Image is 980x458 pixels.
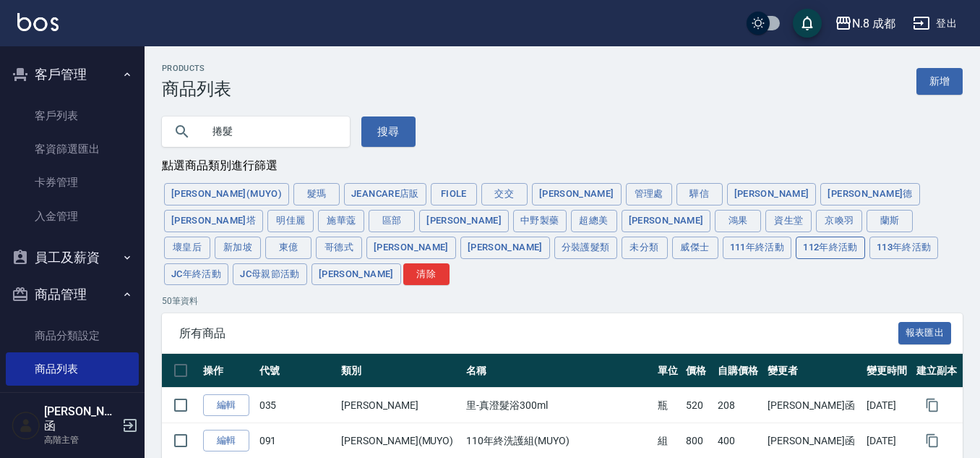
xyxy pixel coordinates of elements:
th: 名稱 [463,354,653,388]
button: [PERSON_NAME] [532,183,622,205]
button: [PERSON_NAME](MUYO) [164,183,289,205]
td: 035 [256,388,338,423]
p: 高階主管 [44,433,118,446]
button: 鴻果 [715,210,761,232]
button: [PERSON_NAME] [366,237,456,259]
a: 編輯 [203,430,249,452]
th: 建立副本 [913,354,963,388]
td: [DATE] [863,388,913,423]
span: 所有商品 [179,326,898,341]
button: 未分類 [622,237,668,259]
td: 208 [714,388,764,423]
button: save [793,9,822,38]
button: 哥德式 [316,237,362,259]
button: 113年終活動 [869,237,939,259]
a: 客資篩選匯出 [6,132,139,166]
p: 50 筆資料 [162,294,963,308]
button: JC母親節活動 [233,263,307,286]
button: 施華蔻 [318,210,364,232]
button: [PERSON_NAME] [311,263,401,286]
button: [PERSON_NAME]塔 [164,210,263,232]
td: [PERSON_NAME]函 [764,388,863,423]
button: 資生堂 [765,210,812,232]
th: 操作 [199,354,256,388]
a: 客戶列表 [6,99,139,132]
button: 蘭斯 [867,210,913,232]
button: 壞皇后 [164,237,210,259]
button: 管理處 [626,183,672,205]
button: N.8 成都 [829,9,901,38]
div: 點選商品類別進行篩選 [162,158,963,174]
button: 員工及薪資 [6,239,139,276]
th: 類別 [338,354,463,388]
a: 報表匯出 [898,326,952,339]
h5: [PERSON_NAME]函 [44,404,118,433]
td: 520 [682,388,714,423]
a: 商品分類設定 [6,319,139,352]
h3: 商品列表 [162,79,231,99]
th: 單位 [654,354,683,388]
button: [PERSON_NAME] [727,183,817,205]
button: [PERSON_NAME] [419,210,509,232]
img: Person [12,411,40,440]
button: 明佳麗 [267,210,314,232]
button: 交交 [481,183,528,205]
button: 111年終活動 [723,237,792,259]
button: 東億 [265,237,311,259]
img: Logo [17,13,59,31]
a: 卡券管理 [6,166,139,199]
td: 里-真澄髮浴300ml [463,388,653,423]
h2: Products [162,64,231,73]
a: 商品進貨作業 [6,386,139,419]
td: 瓶 [654,388,683,423]
button: 搜尋 [361,116,416,147]
button: JC年終活動 [164,263,228,286]
button: 清除 [403,263,450,286]
button: 京喚羽 [816,210,862,232]
button: [PERSON_NAME]德 [820,183,919,205]
th: 變更者 [764,354,863,388]
a: 入金管理 [6,200,139,233]
button: 112年終活動 [796,237,865,259]
button: 威傑士 [672,237,718,259]
a: 編輯 [203,394,249,417]
button: 區部 [369,210,415,232]
button: 超總美 [571,210,617,232]
th: 價格 [682,354,714,388]
th: 代號 [256,354,338,388]
button: 中野製藥 [513,210,567,232]
th: 自購價格 [714,354,764,388]
input: 搜尋關鍵字 [202,112,338,151]
div: N.8 成都 [852,14,895,33]
td: [PERSON_NAME] [338,388,463,423]
th: 變更時間 [863,354,913,388]
button: JeanCare店販 [344,183,426,205]
a: 商品列表 [6,352,139,386]
button: 報表匯出 [898,322,952,344]
button: [PERSON_NAME] [460,237,550,259]
button: 驊信 [676,183,723,205]
button: 新加坡 [215,237,261,259]
button: 分裝護髮類 [554,237,617,259]
button: 商品管理 [6,276,139,313]
button: [PERSON_NAME] [622,210,711,232]
button: 髮瑪 [293,183,340,205]
a: 新增 [916,68,963,95]
button: Fiole [431,183,477,205]
button: 客戶管理 [6,56,139,93]
button: 登出 [907,10,963,37]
